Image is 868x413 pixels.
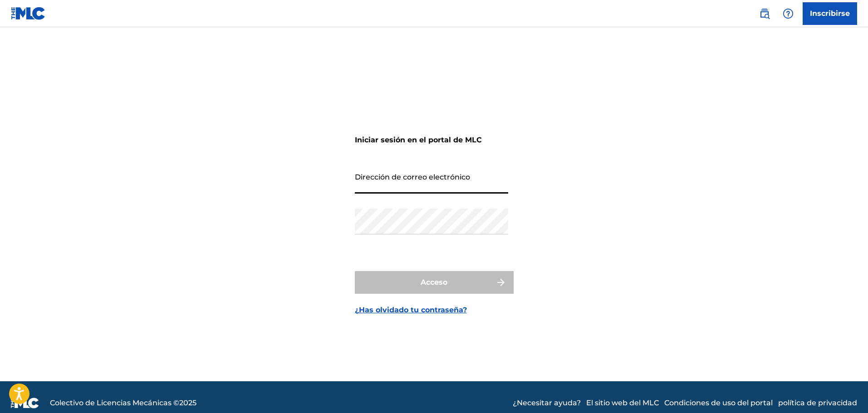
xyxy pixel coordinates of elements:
[778,398,857,408] a: política de privacidad
[355,306,467,314] font: ¿Has olvidado tu contraseña?
[755,5,774,23] a: Búsqueda pública
[355,136,482,144] font: Iniciar sesión en el portal de MLC
[586,398,659,407] font: El sitio web del MLC
[513,398,581,407] font: ¿Necesitar ayuda?
[810,9,850,18] font: Inscribirse
[778,398,857,407] font: política de privacidad
[803,2,857,25] a: Inscribirse
[11,7,46,20] img: Logotipo del MLC
[355,305,467,316] a: ¿Has olvidado tu contraseña?
[664,398,773,407] font: Condiciones de uso del portal
[823,369,868,413] iframe: Widget de chat
[50,398,179,407] font: Colectivo de Licencias Mecánicas ©
[179,398,196,407] font: 2025
[759,8,770,19] img: buscar
[586,398,659,408] a: El sitio web del MLC
[779,5,797,23] div: Ayuda
[11,398,39,408] img: logo
[664,398,773,408] a: Condiciones de uso del portal
[513,398,581,408] a: ¿Necesitar ayuda?
[783,8,794,19] img: ayuda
